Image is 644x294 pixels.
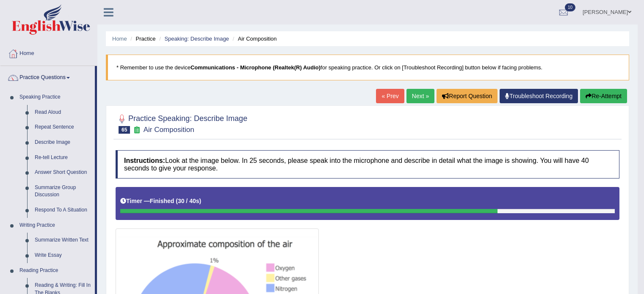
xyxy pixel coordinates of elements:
[31,203,95,218] a: Respond To A Situation
[31,165,95,180] a: Answer Short Question
[116,150,619,179] h4: Look at the image below. In 25 seconds, please speak into the microphone and describe in detail w...
[119,126,130,134] span: 65
[16,263,95,278] a: Reading Practice
[106,55,629,80] blockquote: * Remember to use the device for speaking practice. Or click on [Troubleshoot Recording] button b...
[437,89,498,103] button: Report Question
[376,89,404,103] a: « Prev
[406,89,434,103] a: Next »
[31,120,95,135] a: Repeat Sentence
[164,36,229,42] a: Speaking: Describe Image
[16,90,95,105] a: Speaking Practice
[124,157,165,164] b: Instructions:
[31,248,95,263] a: Write Essay
[565,3,575,11] span: 10
[31,233,95,248] a: Summarize Written Text
[500,89,578,103] a: Troubleshoot Recording
[31,105,95,120] a: Read Aloud
[144,126,194,134] small: Air Composition
[31,150,95,165] a: Re-tell Lecture
[120,198,201,204] h5: Timer —
[116,113,247,134] h2: Practice Speaking: Describe Image
[0,42,97,63] a: Home
[178,198,199,204] b: 30 / 40s
[230,35,276,43] li: Air Composition
[31,180,95,203] a: Summarize Group Discussion
[128,35,155,43] li: Practice
[191,64,321,71] b: Communications - Microphone (Realtek(R) Audio)
[31,135,95,150] a: Describe Image
[132,126,141,134] small: Exam occurring question
[199,198,202,204] b: )
[0,66,95,87] a: Practice Questions
[112,36,127,42] a: Home
[580,89,627,103] button: Re-Attempt
[176,198,178,204] b: (
[150,198,174,204] b: Finished
[16,218,95,233] a: Writing Practice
